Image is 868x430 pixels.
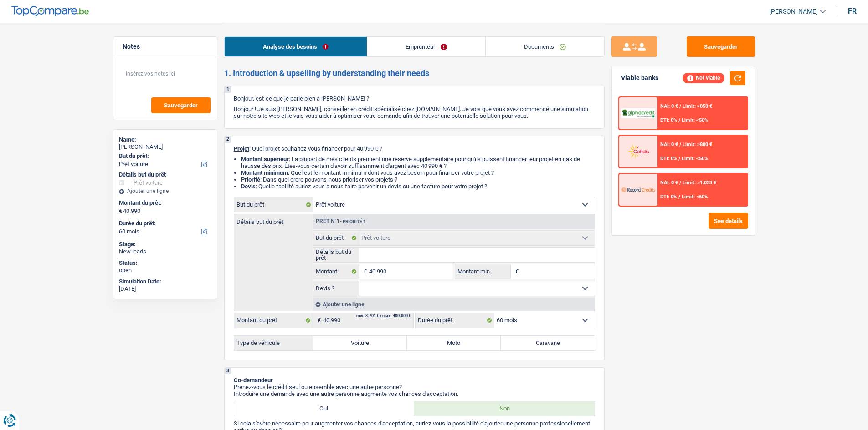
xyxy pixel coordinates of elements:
h2: 1. Introduction & upselling by understanding their needs [224,68,605,78]
label: Montant [313,264,360,279]
span: / [679,103,681,109]
p: Introduire une demande avec une autre personne augmente vos chances d'acceptation. [234,390,595,397]
label: Caravane [501,336,595,350]
span: Limit: <50% [682,117,708,123]
label: Montant du prêt: [119,199,210,207]
img: AlphaCredit [621,108,655,119]
span: DTI: 0% [660,156,677,162]
span: € [313,313,323,328]
div: Viable banks [621,74,658,82]
label: Moto [407,336,501,350]
li: : Quelle facilité auriez-vous à nous faire parvenir un devis ou une facture pour votre projet ? [241,183,595,190]
span: Limit: >1.033 € [683,180,716,186]
p: Bonjour ! Je suis [PERSON_NAME], conseiller en crédit spécialisé chez [DOMAIN_NAME]. Je vois que ... [234,106,595,119]
div: open [119,267,211,274]
span: NAI: 0 € [660,180,678,186]
div: 3 [225,368,231,374]
h5: Notes [123,43,208,51]
div: Prêt n°1 [313,218,368,224]
strong: Montant supérieur [241,156,289,162]
label: Montant min. [455,264,511,279]
label: Non [414,401,595,416]
a: Emprunteur [367,37,485,56]
label: Montant du prêt [234,313,313,328]
label: Type de véhicule [234,336,313,350]
div: Ajouter une ligne [313,298,595,311]
button: Sauvegarder [687,36,755,57]
span: / [679,180,681,186]
p: : Quel projet souhaitez-vous financer pour 40 990 € ? [234,145,595,152]
span: Limit: <60% [682,194,708,200]
div: fr [848,7,857,15]
button: See details [709,213,748,229]
div: Stage: [119,241,211,248]
a: Analyse des besoins [225,37,367,56]
label: Voiture [313,336,407,350]
a: Documents [486,37,604,56]
strong: Priorité [241,176,260,183]
label: But du prêt: [119,152,210,160]
div: [PERSON_NAME] [119,143,211,151]
button: Sauvegarder [151,97,211,113]
div: Status: [119,259,211,267]
li: : Dans quel ordre pouvons-nous prioriser vos projets ? [241,176,595,183]
span: [PERSON_NAME] [769,8,818,15]
div: 2 [225,136,231,143]
span: DTI: 0% [660,194,677,200]
label: But du prêt [313,231,360,245]
span: / [678,156,680,162]
p: Prenez-vous le crédit seul ou ensemble avec une autre personne? [234,384,595,390]
label: Oui [234,401,415,416]
span: / [679,142,681,147]
span: € [511,264,521,279]
span: € [119,207,122,215]
span: NAI: 0 € [660,103,678,109]
div: Détails but du prêt [119,171,211,178]
label: Durée du prêt: [119,220,210,227]
span: Limit: <50% [682,156,708,162]
div: Not viable [683,73,724,83]
label: But du prêt [234,197,313,212]
span: Projet [234,145,249,152]
img: Record Credits [621,181,655,198]
li: : Quel est le montant minimum dont vous avez besoin pour financer votre projet ? [241,169,595,176]
label: Détails but du prêt [234,214,313,225]
span: DTI: 0% [660,117,677,123]
label: Détails but du prêt [313,248,360,262]
div: 1 [225,86,231,93]
span: Devis [241,183,256,190]
div: Name: [119,136,211,143]
span: Limit: >850 € [683,103,712,109]
div: Ajouter une ligne [119,188,211,194]
span: € [359,264,369,279]
span: / [678,117,680,123]
span: - Priorité 1 [340,219,366,224]
p: Bonjour, est-ce que je parle bien à [PERSON_NAME] ? [234,95,595,102]
div: min: 3.701 € / max: 400.000 € [356,314,411,318]
li: : La plupart de mes clients prennent une réserve supplémentaire pour qu'ils puissent financer leu... [241,156,595,169]
span: Sauvegarder [164,102,198,108]
div: [DATE] [119,285,211,293]
label: Durée du prêt: [416,313,494,328]
span: Limit: >800 € [683,142,712,147]
span: / [678,194,680,200]
label: Devis ? [313,281,360,296]
span: Co-demandeur [234,377,273,384]
img: TopCompare Logo [11,6,89,17]
span: NAI: 0 € [660,142,678,147]
strong: Montant minimum [241,169,288,176]
a: [PERSON_NAME] [762,4,826,19]
div: New leads [119,248,211,255]
img: Cofidis [621,143,655,160]
div: Simulation Date: [119,278,211,285]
